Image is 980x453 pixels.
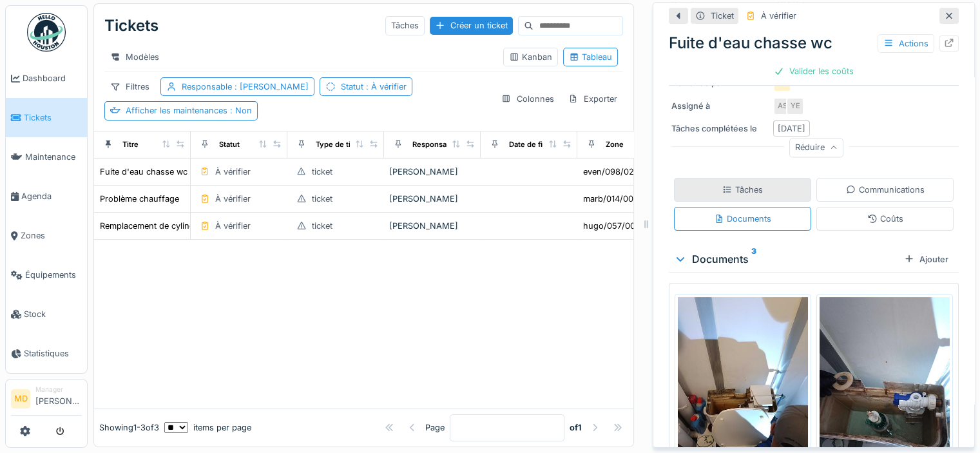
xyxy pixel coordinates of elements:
div: AS [773,97,791,115]
a: Statistiques [6,334,87,373]
div: Fuite d'eau chasse wc [100,166,187,178]
div: hugo/057/003 1er gauche [583,220,686,232]
div: Fuite d'eau chasse wc [669,32,959,55]
div: Documents [714,213,771,225]
span: : [PERSON_NAME] [232,82,309,92]
span: Dashboard [23,72,82,84]
span: Équipements [25,269,82,281]
div: Communications [846,184,925,196]
div: Responsable [412,139,457,150]
div: Afficher les maintenances [126,104,252,117]
div: À vérifier [215,193,251,205]
div: ticket [312,166,332,178]
sup: 3 [751,251,756,267]
span: Zones [21,229,82,242]
div: marb/014/006 rez gauche [583,193,685,205]
div: items per page [164,421,251,434]
div: [PERSON_NAME] [389,193,476,205]
span: Maintenance [25,151,82,163]
div: Remplacement de cylindre de porte [100,220,238,232]
div: Tâches [385,16,425,35]
div: Ajouter [899,251,954,268]
div: Tâches complétées le [671,122,768,135]
div: Assigné à [671,100,768,112]
div: even/098/022 2ème - g [583,166,677,178]
div: À vérifier [215,220,251,232]
div: Documents [674,251,899,267]
div: Exporter [562,90,623,108]
div: Tickets [104,9,159,43]
a: Zones [6,216,87,255]
div: Manager [35,385,82,394]
div: Colonnes [495,90,560,108]
span: Agenda [21,190,82,202]
div: [PERSON_NAME] [389,166,476,178]
div: YE [786,97,804,115]
span: Stock [24,308,82,320]
div: ticket [312,220,332,232]
div: Modèles [104,48,165,66]
div: Statut [341,81,407,93]
span: : À vérifier [363,82,407,92]
div: Valider les coûts [769,63,859,80]
div: Showing 1 - 3 of 3 [99,421,159,434]
div: Coûts [867,213,903,225]
div: Ticket [711,10,734,22]
div: À vérifier [761,10,796,22]
div: Filtres [104,77,155,96]
div: [PERSON_NAME] [389,220,476,232]
span: Statistiques [24,347,82,360]
div: Tableau [569,51,612,63]
a: MD Manager[PERSON_NAME] [11,385,82,416]
div: Date de fin prévue [509,139,574,150]
li: MD [11,389,30,409]
div: Créer un ticket [430,17,513,34]
div: Problème chauffage [100,193,179,205]
div: Réduire [789,139,843,157]
div: Type de ticket [316,139,366,150]
div: Zone [606,139,624,150]
div: Page [425,421,445,434]
span: Tickets [24,111,82,124]
div: Tâches [722,184,763,196]
strong: of 1 [570,421,582,434]
div: Titre [122,139,139,150]
div: Actions [878,34,934,53]
a: Équipements [6,255,87,294]
a: Dashboard [6,59,87,98]
div: Kanban [509,51,552,63]
li: [PERSON_NAME] [35,385,82,412]
a: Tickets [6,98,87,137]
div: ticket [312,193,332,205]
a: Agenda [6,177,87,216]
a: Maintenance [6,137,87,177]
img: Badge_color-CXgf-gQk.svg [27,13,66,52]
div: [DATE] [778,122,805,135]
div: À vérifier [215,166,251,178]
div: Statut [219,139,240,150]
a: Stock [6,294,87,334]
div: Responsable [182,81,309,93]
span: : Non [227,106,252,115]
